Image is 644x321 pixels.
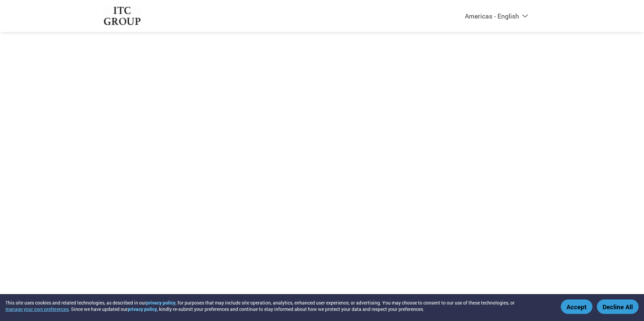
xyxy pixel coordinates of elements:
[5,299,551,312] div: This site uses cookies and related technologies, as described in our , for purposes that may incl...
[597,299,639,314] button: Decline All
[103,7,141,25] img: ITC Group
[5,306,69,312] button: manage your own preferences
[561,299,592,314] button: Accept
[146,299,175,306] a: privacy policy
[128,306,157,312] a: privacy policy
